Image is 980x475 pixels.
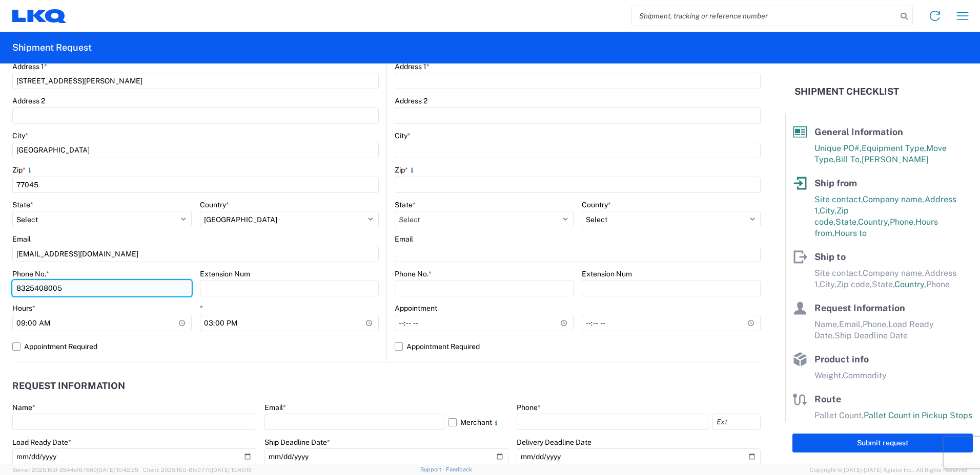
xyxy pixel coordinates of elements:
[395,165,416,175] label: Zip
[814,411,972,431] span: Pallet Count in Pickup Stops equals Pallet Count in delivery stops
[712,414,761,430] input: Ext
[631,6,897,26] input: Shipment, tracking or reference number
[820,206,836,215] span: City,
[814,319,839,329] span: Name,
[395,131,411,140] label: City
[212,467,252,473] span: [DATE] 10:40:19
[12,165,34,175] label: Zip
[835,217,858,227] span: State,
[836,279,872,289] span: Zip code,
[200,200,229,209] label: Country
[446,466,472,472] a: Feedback
[12,467,138,473] span: Server: 2025.16.0-9544af67660
[12,131,28,140] label: City
[814,126,903,137] span: General Information
[894,279,926,289] span: Country,
[814,394,841,404] span: Route
[12,381,125,391] h2: Request Information
[794,85,899,98] h2: Shipment Checklist
[12,41,92,54] h2: Shipment Request
[814,371,843,380] span: Weight,
[264,403,286,412] label: Email
[820,279,836,289] span: City,
[582,200,611,209] label: Country
[12,338,379,355] label: Appointment Required
[517,438,591,447] label: Delivery Deadline Date
[814,251,846,262] span: Ship to
[517,403,541,412] label: Phone
[835,155,862,164] span: Bill To,
[792,434,973,452] button: Submit request
[12,304,35,313] label: Hours
[814,143,862,153] span: Unique PO#,
[863,319,888,329] span: Phone,
[395,200,416,209] label: State
[12,96,45,105] label: Address 2
[12,200,33,209] label: State
[814,195,863,204] span: Site contact,
[839,319,863,329] span: Email,
[814,268,863,278] span: Site contact,
[12,403,35,412] label: Name
[863,195,925,204] span: Company name,
[448,414,508,430] label: Merchant
[12,234,31,244] label: Email
[395,269,432,278] label: Phone No.
[12,62,47,71] label: Address 1
[143,467,252,473] span: Client: 2025.16.0-8fc0770
[12,438,71,447] label: Load Ready Date
[834,331,908,340] span: Ship Deadline Date
[264,438,330,447] label: Ship Deadline Date
[395,234,413,244] label: Email
[858,217,890,227] span: Country,
[814,411,864,420] span: Pallet Count,
[843,371,887,380] span: Commodity
[862,155,929,164] span: [PERSON_NAME]
[814,303,905,313] span: Request Information
[863,268,925,278] span: Company name,
[872,279,894,289] span: State,
[420,466,446,472] a: Support
[200,269,250,278] label: Extension Num
[834,228,867,238] span: Hours to
[97,467,138,473] span: [DATE] 10:42:29
[395,338,761,355] label: Appointment Required
[814,178,857,188] span: Ship from
[890,217,915,227] span: Phone,
[395,62,430,71] label: Address 1
[582,269,632,278] label: Extension Num
[395,96,427,105] label: Address 2
[862,143,926,153] span: Equipment Type,
[810,465,968,474] span: Copyright © [DATE]-[DATE] Agistix Inc., All Rights Reserved
[926,279,950,289] span: Phone
[395,304,437,313] label: Appointment
[12,269,49,278] label: Phone No.
[814,354,869,364] span: Product info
